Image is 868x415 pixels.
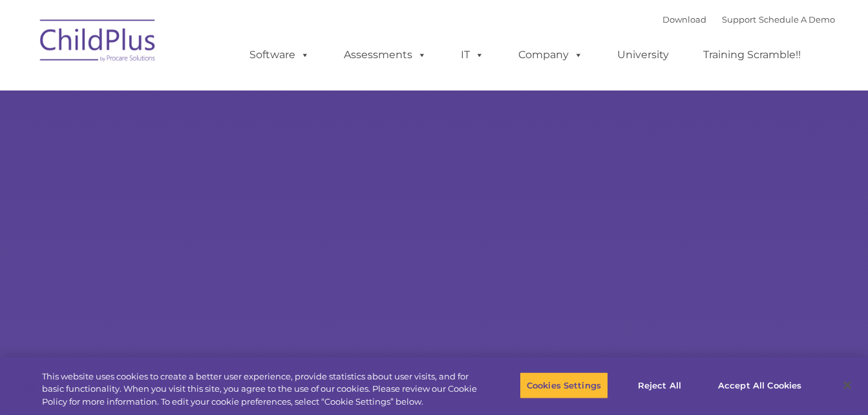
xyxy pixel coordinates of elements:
a: Training Scramble!! [690,42,814,68]
a: Company [505,42,596,68]
button: Accept All Cookies [711,372,809,399]
a: Software [237,42,323,68]
a: University [604,42,682,68]
font: | [662,14,835,25]
button: Close [833,371,862,399]
a: Support [722,14,756,25]
div: This website uses cookies to create a better user experience, provide statistics about user visit... [42,370,478,409]
button: Cookies Settings [520,372,608,399]
button: Reject All [619,372,700,399]
a: Download [662,14,706,25]
img: ChildPlus by Procare Solutions [34,10,163,75]
a: IT [448,42,497,68]
a: Schedule A Demo [759,14,835,25]
a: Assessments [331,42,439,68]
